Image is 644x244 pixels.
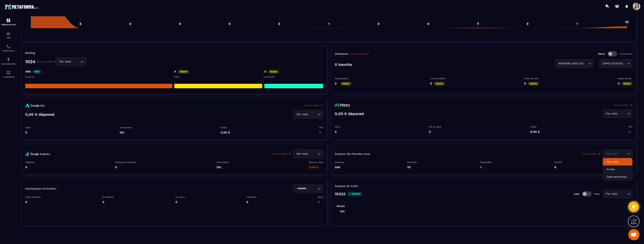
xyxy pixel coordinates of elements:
input: Search for option [309,152,317,156]
span: Par mois [605,192,618,196]
p: Mailing [25,51,323,55]
p: Stable [268,70,279,74]
p: 45.88% [347,192,362,196]
p: 10323 [335,192,345,196]
input: Search for option [309,112,317,116]
p: Comptabilité [1,76,16,78]
a: Plus de détails [582,152,601,155]
img: narrow-up-right-o.6b7c60e2.svg [53,60,56,63]
input: Search for option [618,192,626,196]
p: Nouveaux visiteurs [115,161,136,164]
p: CRM [1,37,16,39]
div: Search for option [293,150,323,158]
p: Stable [622,82,633,86]
p: Stable [528,82,539,86]
p: Total membre [25,196,41,198]
img: googleAdsLogo [25,104,45,107]
p: Annulé [554,161,562,164]
div: Search for option [603,190,633,198]
span: Par mois [605,112,618,116]
p: 495 [25,70,31,74]
input: Search for option [72,60,80,64]
p: 0 [246,200,256,204]
p: 0 [319,131,323,134]
div: Clics [174,76,262,78]
a: Plus de détails [304,104,323,107]
img: automations [6,57,11,62]
img: accountant [6,70,11,75]
a: Plus de détails [350,52,369,55]
a: Plus de détails [614,104,633,107]
p: Par mois [607,160,629,164]
a: accountantaccountantComptabilité [1,68,16,81]
p: 0 [430,82,432,86]
img: narrow-up-right-o.6b7c60e2.svg [598,152,601,155]
p: 4 [174,70,176,74]
p: Année [607,167,629,171]
span: MASTERCLASS UGC [558,62,585,66]
p: Revenu total [309,161,323,164]
p: Nb de lead [429,125,441,128]
p: 0,00 € dépensé [25,112,54,117]
div: Convertit [264,76,323,78]
p: 0 [102,200,114,204]
p: Note [318,196,323,198]
p: Clics [335,125,340,128]
a: Ouvrir le chat [628,229,640,240]
p: En cours [175,196,185,198]
div: Search for option [56,57,86,66]
img: narrow-up-right-o.6b7c60e2.svg [288,152,291,155]
p: Visiteurs [25,161,35,164]
a: formationformationCRM [1,28,16,42]
p: 1 [480,165,491,169]
p: 0 [264,70,266,74]
p: 0 inscrits [335,62,352,67]
img: arrowUpRight [630,104,633,107]
a: automationsautomationsAutomatisations [1,55,16,68]
p: ROI [629,125,633,128]
img: formation [6,31,11,36]
input: Search for option [618,112,626,116]
p: Analyse du trafic [335,184,633,188]
p: Terminés [407,161,417,164]
p: Automatisée [620,53,633,55]
p: Terminés [246,196,256,198]
p: 0 [115,165,136,169]
p: 1024 [25,59,35,64]
p: 0 [618,82,620,86]
span: Par mois [296,112,309,116]
p: 0 [335,130,340,133]
input: Search for option [605,152,626,156]
p: Conversion [120,126,132,129]
img: metaLogo [335,104,350,107]
span: [DATE] 10:00:00 [602,62,624,66]
p: 0 [25,131,31,134]
p: 0,00 € [309,165,323,169]
p: Vente [594,193,600,195]
img: logo [5,3,39,10]
input: Search for option [296,187,317,191]
img: formation [6,18,11,23]
p: Clics [25,126,31,129]
div: Ouverts [25,76,172,78]
p: Lead [574,193,579,195]
div: Search for option [293,110,323,119]
tspan: N/A [340,210,345,213]
a: Plus de détails [272,150,291,158]
p: Webinaire [335,52,348,56]
p: Conversion [217,161,229,164]
p: Direct [598,53,605,55]
p: 48% [33,70,41,74]
img: scheduler [6,44,11,49]
p: Analyse des Rendez-vous [335,152,370,156]
p: Stable [178,70,189,74]
p: Stable [434,82,445,86]
p: Planificateur [1,50,16,52]
p: 248 [335,165,344,169]
a: Plus de détails [37,60,56,63]
p: Date personnalisée [607,175,629,179]
p: 0 [629,130,633,133]
p: Achat [221,126,230,129]
p: 0 [524,82,526,86]
p: Statistiques formation [25,187,56,190]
